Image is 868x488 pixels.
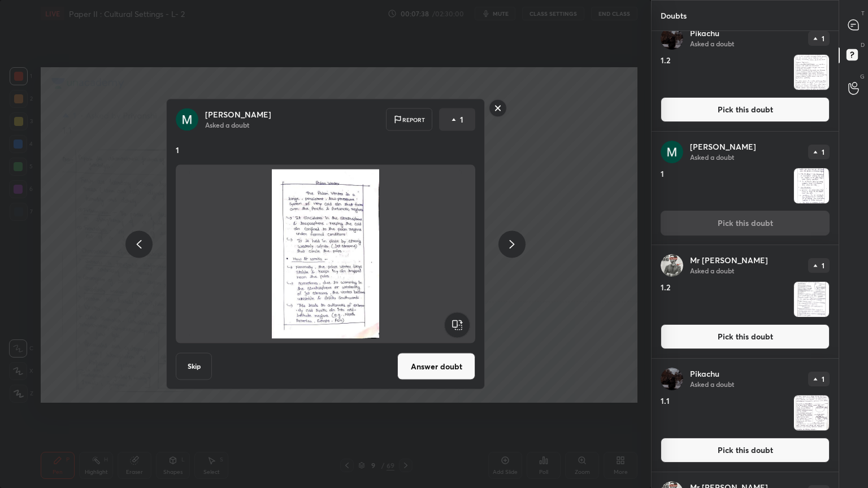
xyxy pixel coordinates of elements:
button: Answer doubt [397,353,475,380]
button: Pick this doubt [661,438,830,463]
p: 1 [822,376,824,382]
p: Asked a doubt [690,380,734,389]
p: 1 [822,149,824,155]
p: G [860,72,865,81]
img: 2332bcaf72284b8d8697cd2ed1c9e019.jpg [661,27,683,50]
img: 2332bcaf72284b8d8697cd2ed1c9e019.jpg [661,368,683,390]
img: 1756530589BJ8ZJH.JPEG [794,282,829,317]
p: Asked a doubt [690,266,734,275]
div: grid [652,31,839,488]
p: 1 [822,262,824,269]
p: Asked a doubt [205,120,249,129]
p: Asked a doubt [690,152,734,162]
p: Pikachu [690,369,719,378]
img: 1756530591B7BT1L.jpg [794,55,829,90]
p: D [861,41,865,49]
p: Asked a doubt [690,39,734,48]
p: 1 [822,35,824,42]
div: Report [386,108,432,131]
p: T [861,9,865,18]
button: Skip [176,353,212,380]
p: Doubts [652,1,696,30]
p: Pikachu [690,29,719,38]
button: Pick this doubt [661,324,830,349]
p: [PERSON_NAME] [690,142,756,151]
p: 1 [176,145,475,156]
button: Pick this doubt [661,97,830,122]
img: 17565305896QHX7L.JPEG [189,169,462,339]
h4: 1.2 [661,281,789,317]
h4: 1.1 [661,395,789,431]
img: 17565305896QHX7L.JPEG [794,168,829,203]
h4: 1.2 [661,54,789,90]
img: 17565305808Q2797.jpg [794,395,829,430]
p: [PERSON_NAME] [205,110,271,119]
h4: 1 [661,168,789,204]
img: 5b4474b1c13d4acfa089ec3cb1aa96f8.jpg [661,254,683,277]
img: 3 [661,141,683,163]
p: 1 [460,114,463,125]
img: 3 [176,108,198,131]
p: Mr [PERSON_NAME] [690,256,768,265]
